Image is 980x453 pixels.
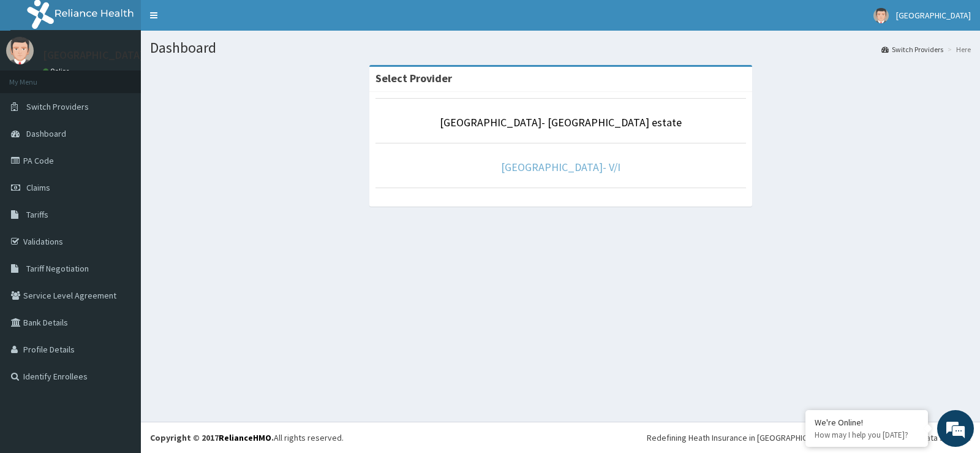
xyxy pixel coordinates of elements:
footer: All rights reserved. [141,422,980,453]
div: Redefining Heath Insurance in [GEOGRAPHIC_DATA] using Telemedicine and Data Science! [647,432,971,444]
a: [GEOGRAPHIC_DATA]- [GEOGRAPHIC_DATA] estate [440,115,682,129]
p: [GEOGRAPHIC_DATA] [43,50,144,61]
span: Tariff Negotiation [26,263,89,274]
a: [GEOGRAPHIC_DATA]- V/I [501,160,620,174]
span: [GEOGRAPHIC_DATA] [896,10,971,21]
p: How may I help you today? [815,430,919,440]
div: We're Online! [815,417,919,428]
li: Here [944,44,971,55]
strong: Copyright © 2017 . [150,432,274,443]
a: Online [43,67,72,75]
span: Claims [26,182,50,193]
strong: Select Provider [375,71,452,85]
a: RelianceHMO [219,432,271,443]
span: Dashboard [26,128,66,139]
h1: Dashboard [150,40,971,56]
span: Tariffs [26,209,48,220]
span: Switch Providers [26,101,89,112]
img: User Image [873,8,889,23]
a: Switch Providers [881,44,943,55]
img: User Image [6,37,34,64]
